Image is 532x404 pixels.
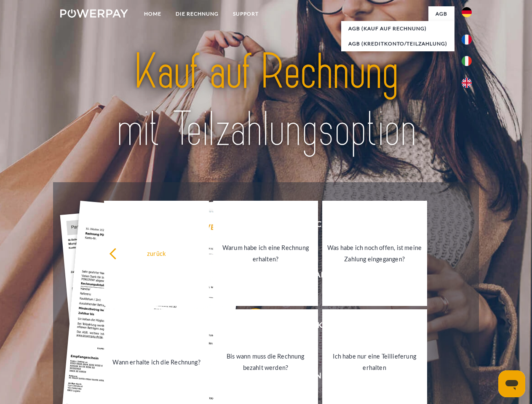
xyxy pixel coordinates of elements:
img: fr [462,35,472,45]
div: zurück [109,247,204,259]
div: Was habe ich noch offen, ist meine Zahlung eingegangen? [327,242,422,265]
a: Was habe ich noch offen, ist meine Zahlung eingegangen? [322,201,427,306]
a: SUPPORT [226,6,266,21]
a: Home [137,6,168,21]
a: agb [428,6,454,21]
a: DIE RECHNUNG [168,6,226,21]
a: AGB (Kauf auf Rechnung) [341,21,454,36]
img: en [462,78,472,88]
img: de [462,7,472,17]
iframe: Schaltfläche zum Öffnen des Messaging-Fensters [498,370,525,397]
div: Bis wann muss die Rechnung bezahlt werden? [218,351,313,373]
div: Ich habe nur eine Teillieferung erhalten [327,351,422,373]
img: it [462,56,472,66]
div: Wann erhalte ich die Rechnung? [109,356,204,367]
a: AGB (Kreditkonto/Teilzahlung) [341,36,454,51]
div: Warum habe ich eine Rechnung erhalten? [218,242,313,265]
img: title-powerpay_de.svg [80,40,452,161]
img: logo-powerpay-white.svg [60,9,128,18]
